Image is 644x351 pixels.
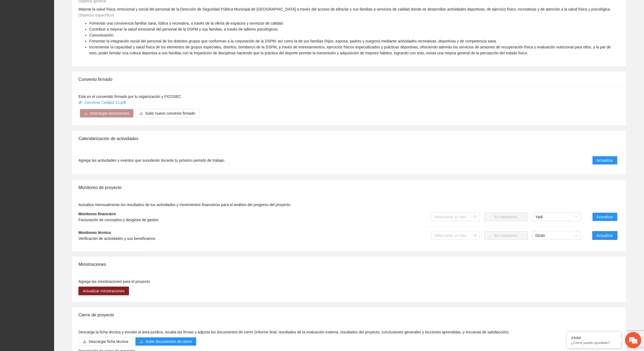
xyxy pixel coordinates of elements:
[78,157,225,163] span: Agrega las actividades y eventos que sucederán durante tu próximo periodo de trabajo.
[78,289,129,293] a: Actualizar ministraciones
[536,213,578,221] span: Yadi
[90,110,129,116] span: Descargar documentos
[78,13,114,17] span: Objetivos específicos
[78,337,133,346] button: downloadDescargar ficha técnica
[592,231,617,240] button: Actualizar
[78,100,127,105] a: Convenio Cedipol 11.pdf
[78,212,116,216] strong: Monitoreo financiero
[135,339,196,344] span: uploadSubir documentos de cierre
[597,157,613,163] span: Actualizar
[474,215,477,218] span: calendar
[28,28,91,35] div: Chatee con nosotros ahora
[78,257,620,272] div: Ministraciones
[571,336,617,340] div: ¡Hola!
[135,111,200,115] span: uploadSubir nuevo convenio firmado
[80,109,134,118] button: downloadDescargar documentos
[78,307,620,323] div: Cierre de proyecto
[3,148,103,167] textarea: Escriba su mensaje y pulse “Intro”
[135,337,196,346] button: uploadSubir documentos de cierre
[31,72,75,127] span: Estamos en línea.
[78,330,510,334] span: Descarga la ficha técnica y envíalo al área juridica, recaba las firmas y adjunta los documentos ...
[89,339,128,345] span: Descargar ficha técnica
[89,3,102,16] div: Minimizar ventana de chat en vivo
[592,213,617,221] button: Actualizar
[597,233,613,239] span: Actualizar
[78,72,620,87] div: Convenio firmado
[139,111,143,116] span: upload
[84,111,88,116] span: download
[89,33,114,37] span: Comunicación.
[592,156,617,165] button: Actualizar
[83,340,87,344] span: download
[571,341,617,345] p: ¿Cómo puedo ayudarte?
[78,236,155,241] span: Verificación de actividades y sus beneficiarios
[135,109,200,118] button: uploadSubir nuevo convenio firmado
[78,287,129,295] button: Actualizar ministraciones
[83,288,125,294] span: Actualizar ministraciones
[89,21,284,25] span: Fomentar una convivencia familiar sana, lúdica y recreativa, a través de la oferta de espacios y ...
[597,214,613,220] span: Actualizar
[89,39,497,43] span: Fomentar la integración social del personal de los distintos grupos que conforman a la corporació...
[78,230,111,235] strong: Monitoreo técnico
[145,110,195,116] span: Subir nuevo convenio firmado
[474,234,477,237] span: calendar
[78,131,620,146] div: Calendarización de actividades
[78,180,620,195] div: Monitoreo de proyecto
[78,218,158,222] span: Facturación de conceptos y desglose de gastos
[78,101,82,104] span: paper-clip
[78,94,181,99] span: Este es el convenido firmado por tu organización y FICOSEC
[140,340,143,344] span: upload
[89,27,279,31] span: Contribuir a mejorar la salud emocional del personal de la DSPM y sus familias, a través de talle...
[536,231,578,240] span: Dizán
[89,45,611,55] span: Incrementar la capacidad y salud física de los elementos de grupos especiales, distritos, bombero...
[78,203,291,207] span: Actualiza mensualmente los resultados de tus actividades y movimientos financieros para el anális...
[78,279,150,284] span: Agrega las ministraciones para el proyecto
[146,339,192,345] span: Subir documentos de cierre
[78,7,611,11] span: Mejorar la salud física, emocional y social del personal de la Dirección de Seguridad Pública Mun...
[78,339,133,344] a: downloadDescargar ficha técnica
